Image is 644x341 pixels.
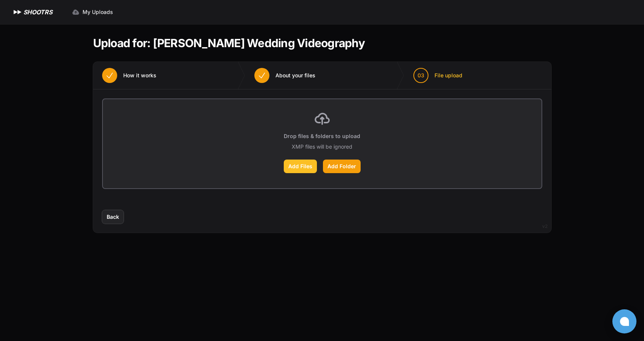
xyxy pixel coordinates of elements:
span: My Uploads [83,8,113,16]
p: XMP files will be ignored [292,143,352,151]
label: Add Folder [323,160,361,173]
span: About your files [275,72,315,79]
img: SHOOTRS [12,8,23,17]
button: Back [102,210,124,224]
p: Drop files & folders to upload [284,132,360,140]
button: 03 File upload [404,62,471,89]
a: My Uploads [67,5,118,19]
a: SHOOTRS SHOOTRS [12,8,52,17]
span: 03 [418,72,424,79]
div: v2 [542,222,548,231]
span: Back [107,213,119,221]
button: How it works [93,62,165,89]
h1: SHOOTRS [23,8,52,17]
h1: Upload for: [PERSON_NAME] Wedding Videography [93,36,365,50]
span: How it works [123,72,156,79]
button: Open chat window [612,309,636,333]
button: About your files [245,62,324,89]
label: Add Files [284,160,317,173]
span: File upload [434,72,462,79]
